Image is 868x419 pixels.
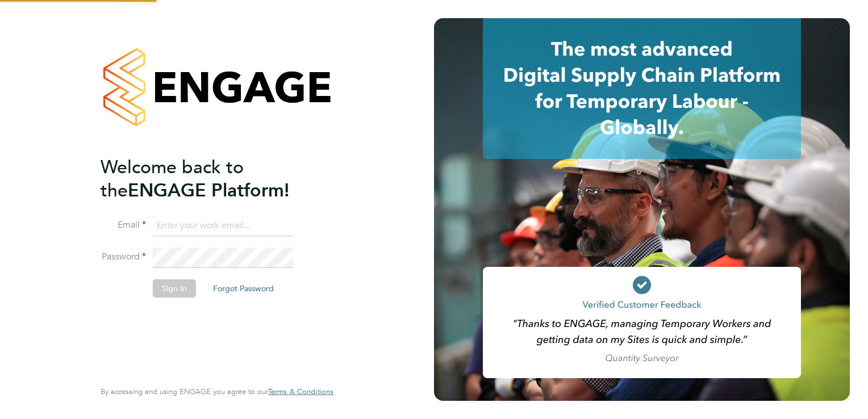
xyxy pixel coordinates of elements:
label: Password [101,251,146,263]
a: Terms & Conditions [268,387,333,396]
input: Enter your work email... [153,216,293,236]
h2: ENGAGE Platform! [101,156,322,202]
span: By accessing and using ENGAGE you agree to our [101,387,333,396]
span: Welcome back to the [101,156,244,202]
button: Forgot Password [204,279,283,298]
button: Sign In [153,279,196,298]
label: Email [101,219,146,231]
